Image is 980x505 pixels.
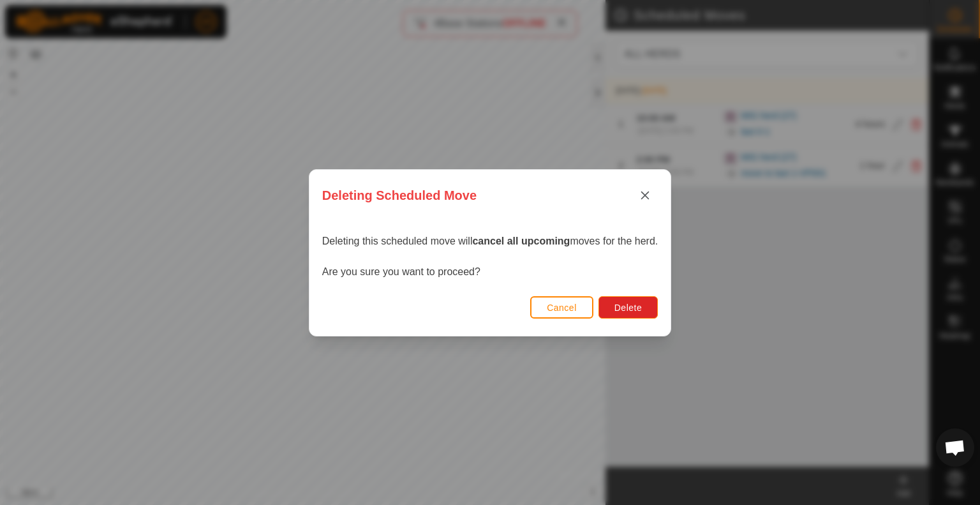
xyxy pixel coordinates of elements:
span: Delete [614,303,642,313]
span: Deleting Scheduled Move [322,186,477,205]
p: Deleting this scheduled move will moves for the herd. [322,234,658,249]
div: Open chat [936,428,974,467]
p: Are you sure you want to proceed? [322,264,658,280]
strong: cancel all upcoming [472,236,570,246]
button: Delete [598,296,658,319]
span: Cancel [547,303,577,313]
button: Cancel [530,296,593,319]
